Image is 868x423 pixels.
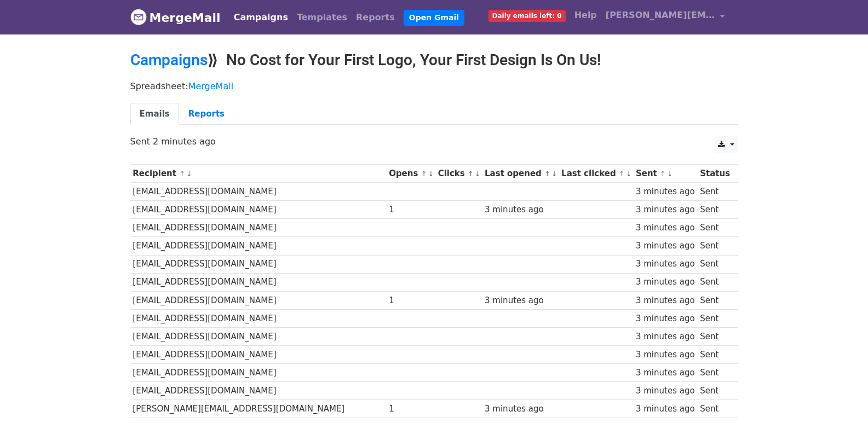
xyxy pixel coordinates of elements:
div: 3 minutes ago [636,294,695,307]
div: 3 minutes ago [485,294,556,307]
a: Campaigns [229,7,292,28]
a: MergeMail [188,81,233,91]
td: Sent [697,273,732,291]
th: Opens [386,165,435,183]
div: 3 minutes ago [485,204,556,216]
td: [PERSON_NAME][EMAIL_ADDRESS][DOMAIN_NAME] [130,400,387,418]
a: Emails [130,103,179,125]
div: 3 minutes ago [636,276,695,288]
td: [EMAIL_ADDRESS][DOMAIN_NAME] [130,346,387,364]
img: MergeMail logo [130,9,147,25]
p: Sent 2 minutes ago [130,136,738,147]
div: 3 minutes ago [636,331,695,343]
a: ↑ [660,170,666,178]
td: Sent [697,364,732,382]
div: 3 minutes ago [636,367,695,379]
a: ↓ [428,170,434,178]
td: Sent [697,327,732,345]
a: ↓ [551,170,557,178]
td: Sent [697,255,732,273]
td: Sent [697,346,732,364]
a: Campaigns [130,51,208,69]
td: Sent [697,201,732,219]
td: [EMAIL_ADDRESS][DOMAIN_NAME] [130,273,387,291]
td: [EMAIL_ADDRESS][DOMAIN_NAME] [130,382,387,400]
a: ↑ [468,170,474,178]
th: Status [697,165,732,183]
a: ↑ [544,170,550,178]
div: 3 minutes ago [636,204,695,216]
a: ↓ [626,170,632,178]
td: Sent [697,237,732,255]
div: 1 [389,204,433,216]
td: [EMAIL_ADDRESS][DOMAIN_NAME] [130,201,387,219]
td: [EMAIL_ADDRESS][DOMAIN_NAME] [130,364,387,382]
a: ↓ [667,170,673,178]
span: Daily emails left: 0 [488,10,566,22]
div: 1 [389,294,433,307]
th: Last clicked [559,165,633,183]
th: Clicks [435,165,482,183]
div: 3 minutes ago [636,186,695,198]
a: ↑ [619,170,625,178]
div: 3 minutes ago [636,222,695,234]
td: Sent [697,183,732,201]
th: Sent [633,165,697,183]
div: 3 minutes ago [636,258,695,270]
a: Daily emails left: 0 [484,4,570,26]
a: Reports [179,103,234,125]
th: Last opened [482,165,559,183]
td: Sent [697,291,732,309]
td: Sent [697,382,732,400]
td: Sent [697,309,732,327]
a: [PERSON_NAME][EMAIL_ADDRESS][DOMAIN_NAME] [601,4,729,30]
a: Open Gmail [404,10,464,26]
td: [EMAIL_ADDRESS][DOMAIN_NAME] [130,219,387,237]
td: [EMAIL_ADDRESS][DOMAIN_NAME] [130,183,387,201]
span: [PERSON_NAME][EMAIL_ADDRESS][DOMAIN_NAME] [606,9,715,22]
td: [EMAIL_ADDRESS][DOMAIN_NAME] [130,291,387,309]
h2: ⟫ No Cost for Your First Logo, Your First Design Is On Us! [130,51,738,69]
a: ↓ [475,170,481,178]
td: Sent [697,400,732,418]
td: [EMAIL_ADDRESS][DOMAIN_NAME] [130,327,387,345]
div: 3 minutes ago [636,385,695,397]
div: 3 minutes ago [636,349,695,361]
div: 3 minutes ago [636,403,695,415]
div: 1 [389,403,433,415]
td: [EMAIL_ADDRESS][DOMAIN_NAME] [130,237,387,255]
p: Spreadsheet: [130,80,738,92]
td: [EMAIL_ADDRESS][DOMAIN_NAME] [130,255,387,273]
a: ↑ [421,170,427,178]
td: [EMAIL_ADDRESS][DOMAIN_NAME] [130,309,387,327]
a: ↓ [186,170,192,178]
a: Templates [292,7,352,28]
div: 3 minutes ago [485,403,556,415]
div: 3 minutes ago [636,312,695,325]
td: Sent [697,219,732,237]
div: 3 minutes ago [636,240,695,252]
th: Recipient [130,165,387,183]
a: ↑ [179,170,185,178]
a: MergeMail [130,6,221,29]
a: Reports [352,7,399,28]
a: Help [570,4,601,26]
